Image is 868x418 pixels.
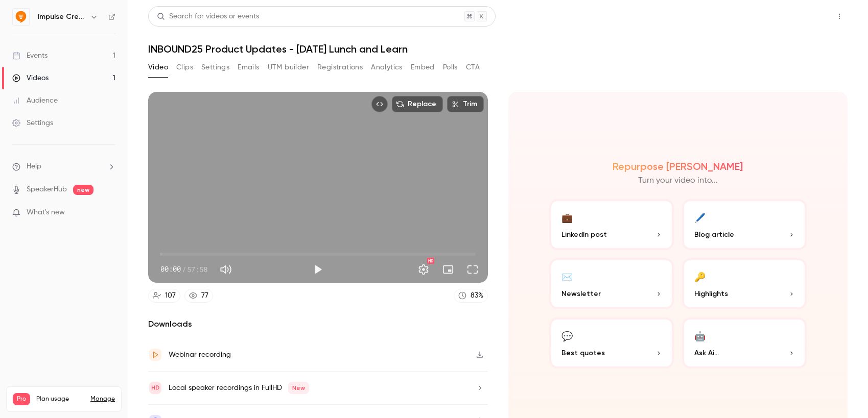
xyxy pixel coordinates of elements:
div: 77 [201,290,208,301]
button: 🖊️Blog article [682,199,807,250]
a: SpeakerHub [27,184,67,195]
div: 83 % [471,290,483,301]
button: Play [308,259,328,280]
button: Trim [447,96,484,112]
button: 💬Best quotes [549,317,674,368]
button: Settings [201,59,229,76]
span: What's new [27,207,65,218]
span: Best quotes [561,348,605,358]
button: 🔑Highlights [682,258,807,309]
span: Highlights [694,288,728,299]
div: 🔑 [694,268,706,284]
div: 🤖 [694,328,706,343]
h2: Repurpose [PERSON_NAME] [613,160,743,173]
button: 🤖Ask Ai... [682,317,807,368]
span: Ask Ai... [694,348,719,358]
span: Help [27,161,41,172]
span: Plan usage [36,395,84,403]
div: Events [12,51,48,61]
div: Settings [12,118,53,128]
div: HD [427,258,434,264]
div: Search for videos or events [157,11,259,22]
span: new [73,185,93,195]
h2: Downloads [148,318,488,330]
img: Impulse Creative [13,9,29,25]
span: Newsletter [561,288,601,299]
button: Embed video [371,96,388,112]
div: ✉️ [561,268,573,284]
div: 107 [165,290,176,301]
button: Embed [411,59,435,76]
button: Turn on miniplayer [438,259,458,280]
a: 83% [454,289,488,303]
span: / [182,264,186,275]
button: CTA [466,59,480,76]
button: Emails [238,59,259,76]
p: Turn your video into... [638,175,718,187]
div: Webinar recording [169,349,231,361]
span: 57:58 [187,264,207,275]
button: Mute [216,259,236,280]
a: Manage [90,395,115,403]
span: Blog article [694,229,734,240]
button: Clips [176,59,193,76]
div: 00:00 [160,264,207,275]
button: 💼LinkedIn post [549,199,674,250]
span: New [288,382,309,394]
button: Registrations [317,59,363,76]
div: Videos [12,73,49,83]
button: Full screen [462,259,483,280]
div: Audience [12,95,58,106]
button: Replace [392,96,443,112]
li: help-dropdown-opener [12,161,115,172]
h1: INBOUND25 Product Updates - [DATE] Lunch and Learn [148,43,848,55]
div: Local speaker recordings in FullHD [169,382,309,394]
span: Pro [13,393,30,405]
span: LinkedIn post [561,229,607,240]
div: 💼 [561,209,573,225]
button: Analytics [371,59,403,76]
a: 107 [148,289,180,303]
div: 🖊️ [694,209,706,225]
span: 00:00 [160,264,181,275]
button: UTM builder [268,59,309,76]
a: 77 [184,289,213,303]
button: Top Bar Actions [831,8,848,24]
button: Share [783,6,823,27]
button: ✉️Newsletter [549,258,674,309]
button: Video [148,59,168,76]
div: 💬 [561,328,573,343]
button: Polls [443,59,458,76]
button: Settings [413,259,434,280]
h6: Impulse Creative [38,12,86,22]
